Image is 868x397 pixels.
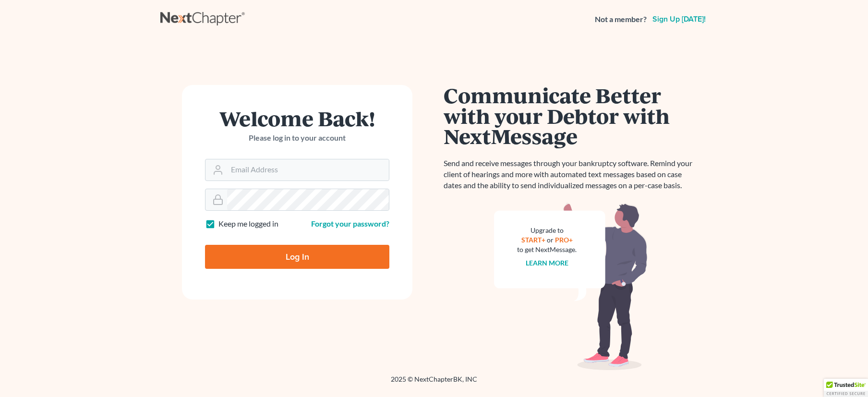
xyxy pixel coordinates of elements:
a: Sign up [DATE]! [651,15,708,23]
a: PRO+ [555,236,573,244]
input: Email Address [227,159,389,180]
p: Please log in to your account [205,132,389,144]
label: Keep me logged in [218,218,278,229]
span: or [547,236,554,244]
a: START+ [521,236,545,244]
div: to get NextMessage. [517,245,577,254]
a: Forgot your password? [311,219,389,228]
h1: Welcome Back! [205,108,389,129]
a: Learn more [526,259,568,267]
strong: Not a member? [595,14,647,25]
img: nextmessage_bg-59042aed3d76b12b5cd301f8e5b87938c9018125f34e5fa2b7a6b67550977c72.svg [494,203,648,371]
div: 2025 © NextChapterBK, INC [160,374,708,392]
div: TrustedSite Certified [824,379,868,397]
div: Upgrade to [517,226,577,235]
p: Send and receive messages through your bankruptcy software. Remind your client of hearings and mo... [444,158,698,191]
input: Log In [205,245,389,269]
h1: Communicate Better with your Debtor with NextMessage [444,85,698,146]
